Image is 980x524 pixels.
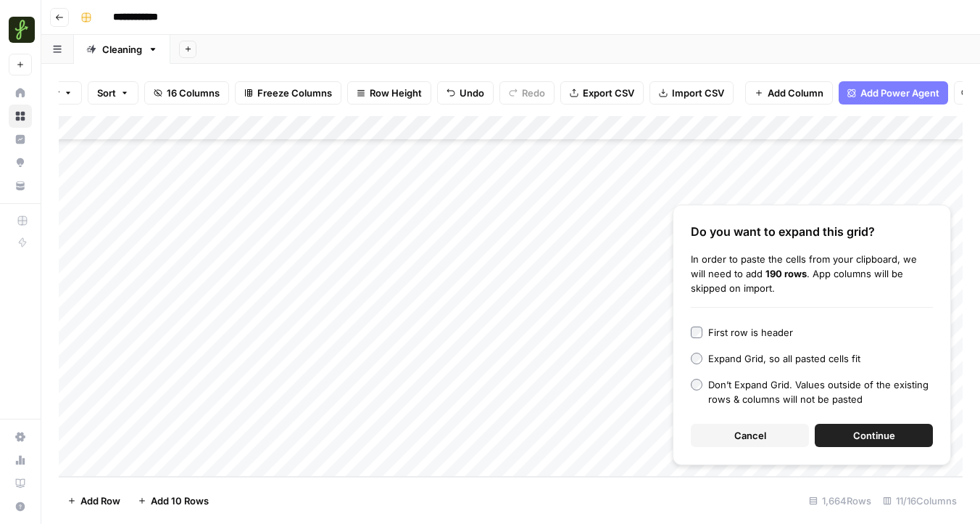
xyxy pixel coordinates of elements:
button: Freeze Columns [235,81,341,105]
a: Cleaning [74,35,170,64]
span: Cancel [734,428,766,443]
button: Sort [88,81,138,105]
span: Add Column [768,86,823,100]
a: Insights [9,128,32,151]
span: Add Row [80,494,120,508]
div: 11/16 Columns [877,489,963,512]
b: 190 rows [765,268,807,279]
button: Add 10 Rows [129,489,217,512]
a: Your Data [9,174,32,197]
span: 16 Columns [167,86,220,100]
a: Settings [9,425,32,449]
a: Opportunities [9,151,32,174]
div: Expand Grid, so all pasted cells fit [708,351,860,366]
div: First row is header [708,325,793,340]
button: 16 Columns [144,81,229,105]
button: Help + Support [9,495,32,518]
button: Redo [499,81,555,105]
div: Don’t Expand Grid. Values outside of the existing rows & columns will not be pasted [708,377,933,406]
a: Home [9,81,32,105]
a: Learning Hub [9,472,32,495]
button: Workspace: Findigs [9,12,32,48]
button: Add Power Agent [839,81,948,105]
span: Add Power Agent [860,86,939,100]
div: 1,664 Rows [803,489,877,512]
button: Import CSV [649,81,734,105]
span: Import CSV [672,86,724,100]
button: Continue [815,424,933,447]
button: Add Row [59,489,129,512]
span: Freeze Columns [257,86,332,100]
input: Expand Grid, so all pasted cells fit [691,353,702,364]
button: Undo [437,81,494,105]
input: Don’t Expand Grid. Values outside of the existing rows & columns will not be pasted [691,379,702,390]
div: In order to paste the cells from your clipboard, we will need to add . App columns will be skippe... [691,252,933,295]
span: Redo [522,86,545,100]
span: Undo [460,86,484,100]
a: Usage [9,449,32,472]
span: Sort [97,86,116,100]
span: Continue [853,428,895,443]
a: Browse [9,105,32,128]
span: Add 10 Rows [151,494,209,508]
div: Do you want to expand this grid? [691,223,933,240]
span: Row Height [370,86,422,100]
span: Export CSV [583,86,634,100]
div: Cleaning [102,42,142,57]
img: Findigs Logo [9,17,35,43]
button: Row Height [347,81,431,105]
button: Add Column [745,81,833,105]
button: Export CSV [560,81,644,105]
input: First row is header [691,327,702,338]
button: Cancel [691,424,809,447]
